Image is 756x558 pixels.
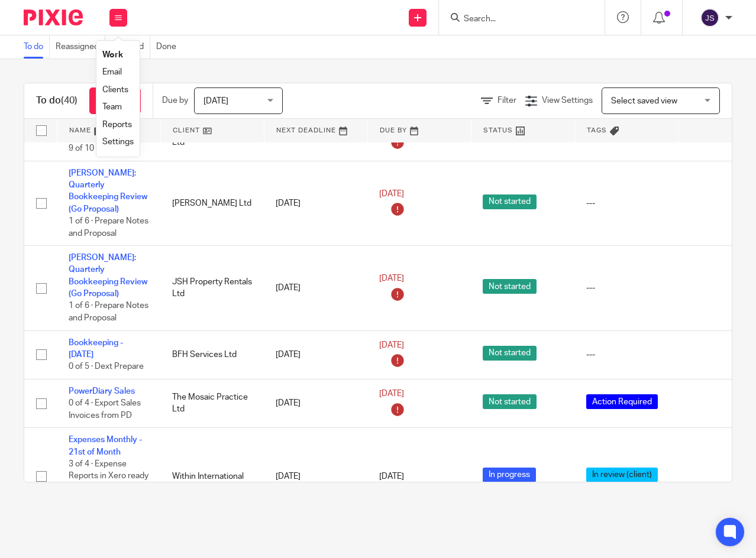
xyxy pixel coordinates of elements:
[203,97,228,105] span: [DATE]
[36,95,77,107] h1: To do
[379,472,404,481] span: [DATE]
[69,436,142,456] a: Expenses Monthly - 21st of Month
[264,379,367,427] td: [DATE]
[379,190,404,198] span: [DATE]
[379,390,404,398] span: [DATE]
[102,86,128,94] a: Clients
[160,379,264,427] td: The Mosaic Practice Ltd
[160,246,264,330] td: JSH Property Rentals Ltd
[611,97,677,105] span: Select saved view
[89,87,141,114] a: + Add task
[483,279,537,294] span: Not started
[264,246,367,330] td: [DATE]
[586,197,666,209] div: ---
[700,8,719,27] img: svg%3E
[497,96,516,105] span: Filter
[586,468,658,482] span: In review (client)
[69,254,147,298] a: [PERSON_NAME]: Quarterly Bookkeeping Review (Go Proposal)
[102,68,122,76] a: Email
[102,103,122,111] a: Team
[586,282,666,294] div: ---
[162,95,188,106] p: Due by
[587,127,607,134] span: Tags
[264,330,367,379] td: [DATE]
[69,302,148,323] span: 1 of 6 · Prepare Notes and Proposal
[264,428,367,525] td: [DATE]
[24,35,50,59] a: To do
[483,468,536,482] span: In progress
[69,217,148,238] span: 1 of 6 · Prepare Notes and Proposal
[542,96,593,105] span: View Settings
[24,9,83,25] img: Pixie
[69,387,135,395] a: PowerDiary Sales
[586,394,658,409] span: Action Required
[160,161,264,245] td: [PERSON_NAME] Ltd
[483,394,537,409] span: Not started
[69,399,141,420] span: 0 of 4 · Export Sales Invoices from PD
[69,169,147,213] a: [PERSON_NAME]: Quarterly Bookkeeping Review (Go Proposal)
[69,362,144,371] span: 0 of 5 · Dext Prepare
[264,161,367,245] td: [DATE]
[160,428,264,525] td: Within International
[483,194,537,209] span: Not started
[463,14,569,25] input: Search
[111,35,150,59] a: Snoozed
[102,51,123,59] a: Work
[156,35,182,59] a: Done
[69,339,123,359] a: Bookkeeping - [DATE]
[586,349,666,361] div: ---
[61,96,77,105] span: (40)
[69,144,124,153] span: 9 of 10 · No DD
[379,341,404,349] span: [DATE]
[69,460,148,517] span: 3 of 4 · Expense Reports in Xero ready for reimbursement payment to employees
[102,138,134,146] a: Settings
[102,121,132,129] a: Reports
[379,274,404,283] span: [DATE]
[160,330,264,379] td: BFH Services Ltd
[483,346,537,361] span: Not started
[56,35,105,59] a: Reassigned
